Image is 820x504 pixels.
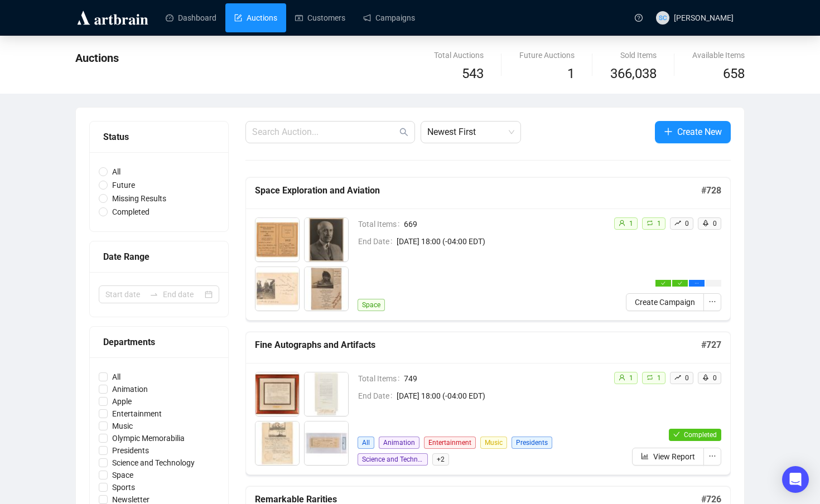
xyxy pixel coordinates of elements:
[358,299,385,311] span: Space
[103,130,215,144] div: Status
[149,290,158,299] span: swap-right
[647,220,653,226] span: retweet
[713,220,717,227] span: 0
[108,469,138,481] span: Space
[108,444,153,457] span: Presidents
[567,66,575,81] span: 1
[661,281,665,285] span: check
[480,437,507,449] span: Music
[702,374,709,381] span: rocket
[75,51,119,65] span: Auctions
[363,3,415,32] a: Campaigns
[692,49,745,61] div: Available Items
[108,408,166,420] span: Entertainment
[685,220,689,227] span: 0
[108,481,139,493] span: Sports
[255,372,299,416] img: 1_1.jpg
[75,9,150,27] img: logo
[295,3,345,32] a: Customers
[305,421,348,465] img: 4_1.jpg
[108,432,189,444] span: Olympic Memorabilia
[163,288,202,301] input: End date
[424,437,476,449] span: Entertainment
[108,166,125,178] span: All
[647,374,653,381] span: retweet
[245,177,731,321] a: Space Exploration and Aviation#728Total Items669End Date[DATE] 18:00 (-04:00 EDT)Spaceuser1retwee...
[635,296,695,308] span: Create Campaign
[234,3,277,32] a: Auctions
[166,3,216,32] a: Dashboard
[619,220,625,226] span: user
[610,49,657,61] div: Sold Items
[255,184,701,197] h5: Space Exploration and Aviation
[397,235,605,248] span: [DATE] 18:00 (-04:00 EDT)
[358,453,428,466] span: Science and Technology
[512,437,552,449] span: Presidents
[108,395,136,408] span: Apple
[255,218,299,261] img: 8001_1.jpg
[674,220,681,226] span: rise
[108,383,152,395] span: Animation
[108,179,139,191] span: Future
[462,66,484,81] span: 543
[626,293,704,311] button: Create Campaign
[305,218,348,261] img: 8002_1.jpg
[641,452,649,460] span: bar-chart
[103,250,215,264] div: Date Range
[674,374,681,381] span: rise
[610,64,657,85] span: 366,038
[635,14,643,22] span: question-circle
[404,372,605,385] span: 749
[702,220,709,226] span: rocket
[657,220,661,227] span: 1
[519,49,575,61] div: Future Auctions
[108,420,137,432] span: Music
[619,374,625,381] span: user
[108,206,154,218] span: Completed
[629,220,633,227] span: 1
[108,192,171,205] span: Missing Results
[108,457,199,469] span: Science and Technology
[684,431,717,439] span: Completed
[657,374,661,382] span: 1
[255,338,701,352] h5: Fine Autographs and Artifacts
[427,122,514,143] span: Newest First
[708,452,716,460] span: ellipsis
[108,371,125,383] span: All
[305,372,348,416] img: 2_1.jpg
[694,281,699,285] span: ellipsis
[674,13,734,22] span: [PERSON_NAME]
[103,335,215,349] div: Departments
[655,121,731,143] button: Create New
[252,125,397,139] input: Search Auction...
[678,281,682,285] span: check
[677,125,722,139] span: Create New
[149,290,158,299] span: to
[629,374,633,382] span: 1
[255,421,299,465] img: 3_1.jpg
[379,437,419,449] span: Animation
[358,218,404,230] span: Total Items
[397,390,605,402] span: [DATE] 18:00 (-04:00 EDT)
[673,431,680,438] span: check
[434,49,484,61] div: Total Auctions
[305,267,348,311] img: 8004_1.jpg
[701,184,721,197] h5: # 728
[358,390,397,402] span: End Date
[723,66,745,81] span: 658
[653,450,695,463] span: View Report
[255,267,299,311] img: 8003_1.jpg
[659,12,667,23] span: SC
[632,448,704,466] button: View Report
[708,298,716,306] span: ellipsis
[685,374,689,382] span: 0
[358,235,397,248] span: End Date
[782,466,809,493] div: Open Intercom Messenger
[358,372,404,385] span: Total Items
[404,218,605,230] span: 669
[713,374,717,382] span: 0
[399,128,408,137] span: search
[432,453,449,466] span: + 2
[245,332,731,475] a: Fine Autographs and Artifacts#727Total Items749End Date[DATE] 18:00 (-04:00 EDT)AllAnimationEnter...
[701,338,721,352] h5: # 727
